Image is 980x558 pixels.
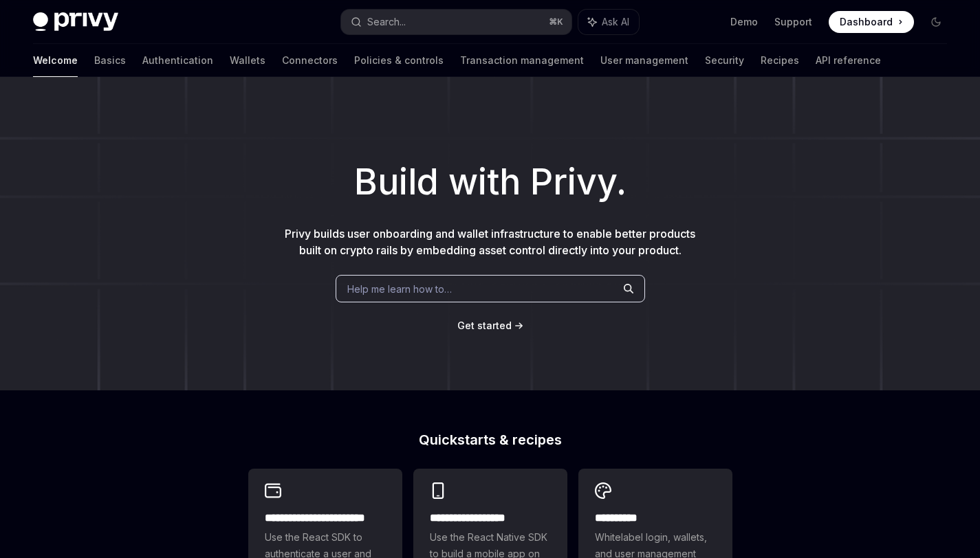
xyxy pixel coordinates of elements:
span: ⌘ K [549,16,563,27]
h2: Quickstarts & recipes [248,433,732,447]
button: Toggle dark mode [925,11,947,33]
button: Ask AI [578,10,639,34]
span: Ask AI [602,15,629,29]
button: Search...⌘K [341,10,571,34]
a: Basics [94,44,126,77]
a: Authentication [142,44,213,77]
span: Help me learn how to… [347,282,452,296]
a: Connectors [282,44,338,77]
a: Demo [730,15,758,29]
a: Welcome [33,44,78,77]
a: Policies & controls [354,44,444,77]
a: Transaction management [460,44,584,77]
img: dark logo [33,12,118,32]
a: Dashboard [829,11,914,33]
a: Get started [457,319,512,333]
h1: Build with Privy. [22,155,958,209]
a: Support [774,15,812,29]
span: Privy builds user onboarding and wallet infrastructure to enable better products built on crypto ... [285,227,695,257]
span: Get started [457,320,512,331]
a: API reference [816,44,881,77]
a: User management [600,44,688,77]
a: Recipes [761,44,799,77]
span: Dashboard [840,15,893,29]
a: Wallets [230,44,265,77]
div: Search... [367,14,406,30]
a: Security [705,44,744,77]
